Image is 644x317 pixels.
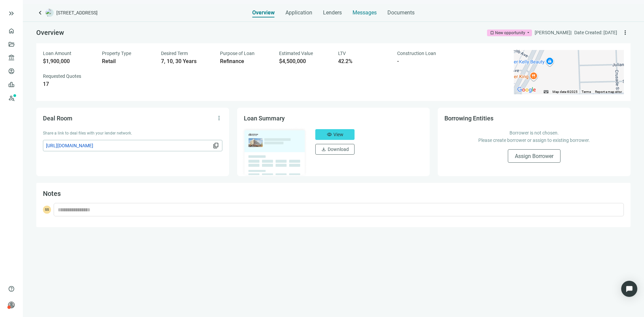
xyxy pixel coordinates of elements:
[328,147,349,152] span: Download
[216,115,222,121] span: more_vert
[516,86,538,94] img: Google
[242,127,308,177] img: dealOverviewImg
[214,113,224,123] button: more_vert
[43,81,94,88] div: 17
[43,206,51,214] span: SS
[56,9,98,16] span: [STREET_ADDRESS]
[8,285,15,292] span: help
[338,58,389,65] div: 42.2%
[490,31,494,35] span: bookmark
[43,51,71,56] span: Loan Amount
[8,54,13,61] span: account_balance
[552,90,578,94] span: Map data ©2025
[220,51,255,56] span: Purpose of Loan
[387,9,415,16] span: Documents
[46,9,54,17] img: deal-logo
[43,131,132,136] span: Share a link to deal files with your lender network.
[397,51,436,56] span: Construction Loan
[451,129,617,137] p: Borrower is not chosen.
[279,58,330,65] div: $4,500,000
[161,51,188,56] span: Desired Term
[46,142,211,149] span: [URL][DOMAIN_NAME]
[7,9,15,17] button: keyboard_double_arrow_right
[285,9,312,16] span: Application
[622,29,629,36] span: more_vert
[252,9,275,16] span: Overview
[333,132,343,137] span: View
[43,58,94,65] div: $1,900,000
[508,149,560,163] button: Assign Borrower
[8,302,15,308] span: person
[338,51,346,56] span: LTV
[327,132,332,137] span: visibility
[279,51,313,56] span: Estimated Value
[36,29,64,37] span: Overview
[323,9,342,16] span: Lenders
[43,190,61,198] span: Notes
[595,90,622,94] a: Report a map error
[43,115,72,122] span: Deal Room
[544,90,548,94] button: Keyboard shortcuts
[451,137,617,144] p: Please create borrower or assign to existing borrower.
[36,9,44,17] a: keyboard_arrow_left
[516,86,538,94] a: Open this area in Google Maps (opens a new window)
[535,29,572,36] div: [PERSON_NAME] |
[321,147,326,152] span: download
[574,29,617,36] div: Date Created: [DATE]
[315,129,355,140] button: visibilityView
[444,115,493,122] span: Borrowing Entities
[515,153,553,159] span: Assign Borrower
[582,90,591,94] a: Terms (opens in new tab)
[161,58,212,65] div: 7, 10, 30 Years
[43,73,81,79] span: Requested Quotes
[220,58,271,65] div: Refinance
[244,115,285,122] span: Loan Summary
[620,27,631,38] button: more_vert
[315,144,355,155] button: downloadDownload
[621,281,637,297] div: Open Intercom Messenger
[353,9,377,16] span: Messages
[102,51,131,56] span: Property Type
[397,58,448,65] div: -
[495,30,525,36] div: New opportunity
[213,142,219,149] span: content_copy
[102,58,153,65] div: Retail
